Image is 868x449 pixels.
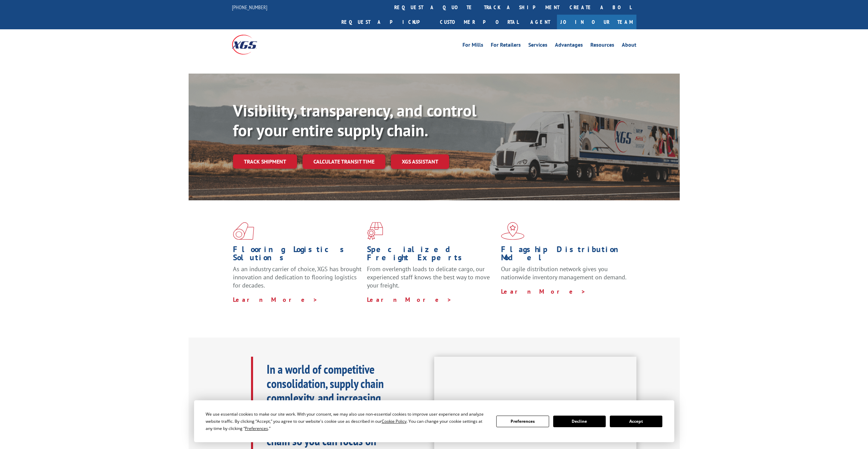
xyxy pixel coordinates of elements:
[233,154,297,169] a: Track shipment
[245,425,268,431] span: Preferences
[501,288,586,295] a: Learn More >
[391,154,449,169] a: XGS ASSISTANT
[622,42,636,50] a: About
[367,222,383,240] img: xgs-icon-focused-on-flooring-red
[590,42,614,50] a: Resources
[233,222,254,240] img: xgs-icon-total-supply-chain-intelligence-red
[194,400,674,442] div: Cookie Consent Prompt
[303,154,385,169] a: Calculate transit time
[555,42,583,50] a: Advantages
[435,15,524,29] a: Customer Portal
[367,245,496,265] h1: Specialized Freight Experts
[501,265,627,281] span: Our agile distribution network gives you nationwide inventory management on demand.
[206,411,488,432] div: We use essential cookies to make our site work. With your consent, we may also use non-essential ...
[233,296,318,304] a: Learn More >
[501,222,525,240] img: xgs-icon-flagship-distribution-model-red
[233,100,476,141] b: Visibility, transparency, and control for your entire supply chain.
[232,4,267,11] a: [PHONE_NUMBER]
[491,42,521,50] a: For Retailers
[528,42,547,50] a: Services
[233,265,362,289] span: As an industry carrier of choice, XGS has brought innovation and dedication to flooring logistics...
[462,42,483,50] a: For Mills
[557,15,636,29] a: Join Our Team
[233,245,362,265] h1: Flooring Logistics Solutions
[336,15,435,29] a: Request a pickup
[524,15,557,29] a: Agent
[382,418,407,424] span: Cookie Policy
[367,265,496,295] p: From overlength loads to delicate cargo, our experienced staff knows the best way to move your fr...
[501,245,630,265] h1: Flagship Distribution Model
[553,416,606,427] button: Decline
[610,416,662,427] button: Accept
[367,296,452,304] a: Learn More >
[496,416,549,427] button: Preferences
